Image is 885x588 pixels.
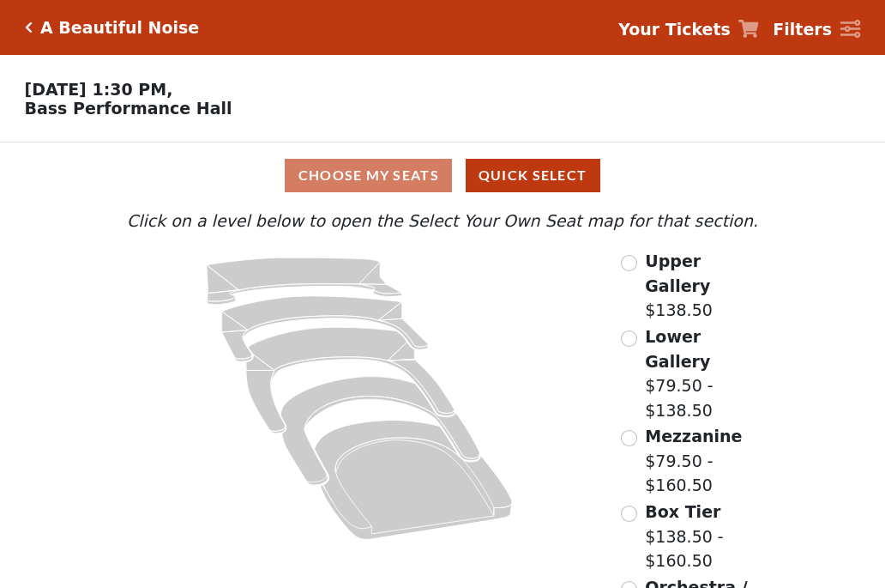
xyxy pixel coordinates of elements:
[618,17,759,42] a: Your Tickets
[315,421,513,540] path: Orchestra / Parterre Circle - Seats Available: 26
[773,17,860,42] a: Filters
[25,21,33,33] a: Click here to go back to filters
[645,424,762,498] label: $79.50 - $160.50
[645,249,762,323] label: $138.50
[466,159,600,192] button: Quick Select
[618,20,731,39] strong: Your Tickets
[645,427,742,446] span: Mezzanine
[123,209,762,233] p: Click on a level below to open the Select Your Own Seat map for that section.
[40,18,199,38] h5: A Beautiful Noise
[645,324,762,422] label: $79.50 - $138.50
[645,502,720,521] span: Box Tier
[773,20,832,39] strong: Filters
[645,327,710,371] span: Lower Gallery
[645,500,762,573] label: $138.50 - $160.50
[207,258,402,305] path: Upper Gallery - Seats Available: 250
[645,252,710,295] span: Upper Gallery
[222,296,429,361] path: Lower Gallery - Seats Available: 26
